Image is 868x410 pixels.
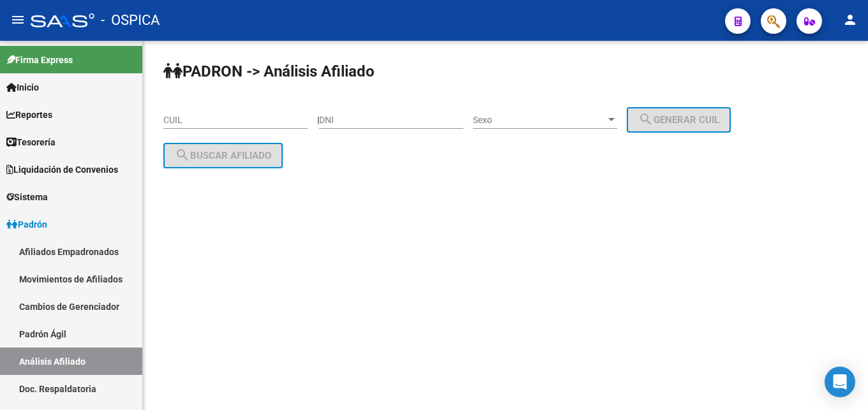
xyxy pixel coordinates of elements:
div: | [317,115,740,125]
span: Reportes [6,108,52,122]
span: Inicio [6,80,39,94]
span: Padrón [6,217,47,231]
div: Open Intercom Messenger [825,367,855,397]
span: - OSPICA [101,6,160,34]
span: Generar CUIL [638,114,719,126]
span: Sexo [473,115,606,126]
mat-icon: search [175,147,190,163]
span: Firma Express [6,53,73,67]
button: Buscar afiliado [163,143,283,168]
span: Buscar afiliado [175,150,271,161]
mat-icon: person [842,12,858,27]
span: Tesorería [6,135,56,149]
span: Liquidación de Convenios [6,163,118,177]
button: Generar CUIL [627,107,731,133]
mat-icon: menu [10,12,26,27]
mat-icon: search [638,112,654,127]
span: Sistema [6,190,48,204]
strong: PADRON -> Análisis Afiliado [163,62,375,80]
